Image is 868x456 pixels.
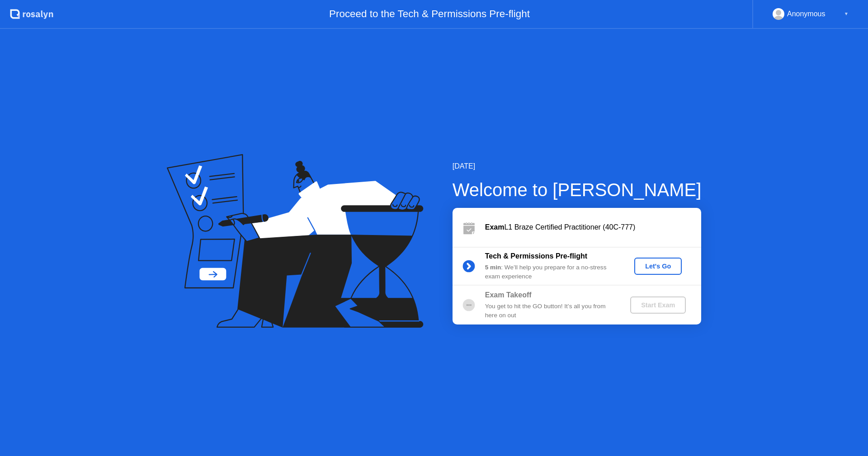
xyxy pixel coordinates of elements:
div: Anonymous [787,8,826,20]
div: ▼ [844,8,849,20]
b: Exam Takeoff [485,291,532,299]
div: You get to hit the GO button! It’s all you from here on out [485,302,615,320]
div: : We’ll help you prepare for a no-stress exam experience [485,263,615,282]
b: Exam [485,223,505,231]
div: Let's Go [638,263,678,270]
b: 5 min [485,264,501,271]
button: Start Exam [630,296,686,314]
button: Let's Go [634,258,682,275]
div: Start Exam [634,301,682,309]
div: [DATE] [453,161,702,172]
div: Welcome to [PERSON_NAME] [453,176,702,203]
b: Tech & Permissions Pre-flight [485,252,587,260]
div: L1 Braze Certified Practitioner (40C-777) [485,222,701,233]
